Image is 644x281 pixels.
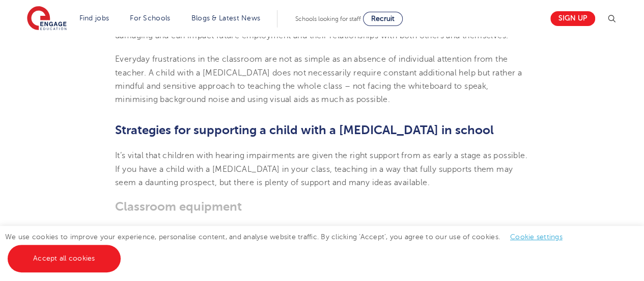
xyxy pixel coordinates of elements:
[295,15,361,22] span: Schools looking for staff
[371,15,395,22] span: Recruit
[130,14,170,22] a: For Schools
[115,199,242,214] span: Classroom equipment
[510,233,563,241] a: Cookie settings
[5,233,573,262] span: We use cookies to improve your experience, personalise content, and analyse website traffic. By c...
[550,11,595,26] a: Sign up
[363,12,403,26] a: Recruit
[79,14,109,22] a: Find jobs
[8,245,121,272] a: Accept all cookies
[27,6,67,32] img: Engage Education
[115,151,527,187] span: It’s vital that children with hearing impairments are given the right support from as early a sta...
[191,14,261,22] a: Blogs & Latest News
[115,55,522,104] span: Everyday frustrations in the classroom are not as simple as an absence of individual attention fr...
[115,123,494,137] span: Strategies for supporting a child with a [MEDICAL_DATA] in school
